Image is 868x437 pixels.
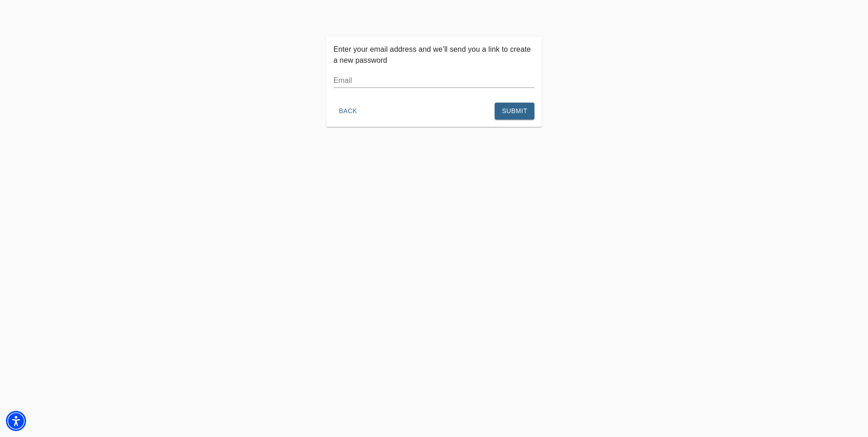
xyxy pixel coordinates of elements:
span: Submit [502,105,527,117]
span: Back [337,105,359,117]
p: Enter your email address and we’ll send you a link to create a new password [334,44,535,66]
a: Back [334,107,363,114]
div: Accessibility Menu [6,411,26,431]
button: Back [334,103,363,120]
button: Submit [495,103,534,120]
